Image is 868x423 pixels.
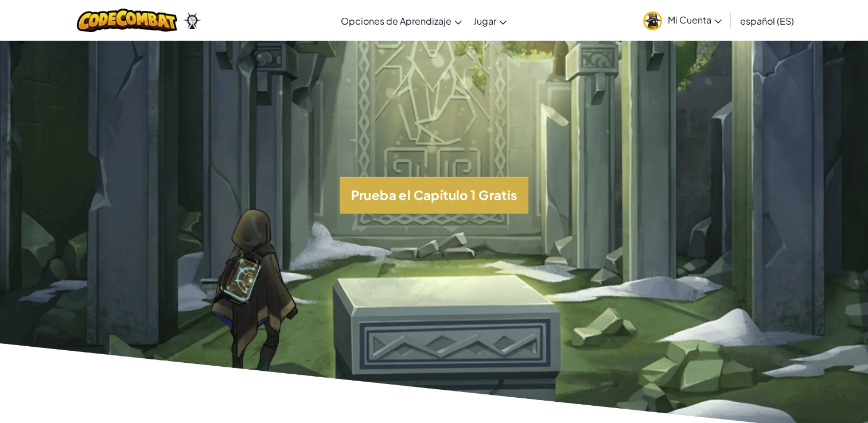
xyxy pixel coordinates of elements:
a: Mi Cuenta [637,2,727,38]
a: Opciones de Aprendizaje [335,5,468,36]
a: español (ES) [734,5,800,36]
span: Mi Cuenta [668,14,722,26]
span: Opciones de Aprendizaje [341,15,451,27]
button: Prueba el Capítulo 1 Gratis [340,177,529,213]
a: Jugar [468,5,512,36]
img: avatar [643,11,662,30]
span: Jugar [473,15,496,27]
span: español (ES) [740,15,794,27]
img: CodeCombat logo [77,9,177,32]
img: Ozaria [183,12,201,29]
